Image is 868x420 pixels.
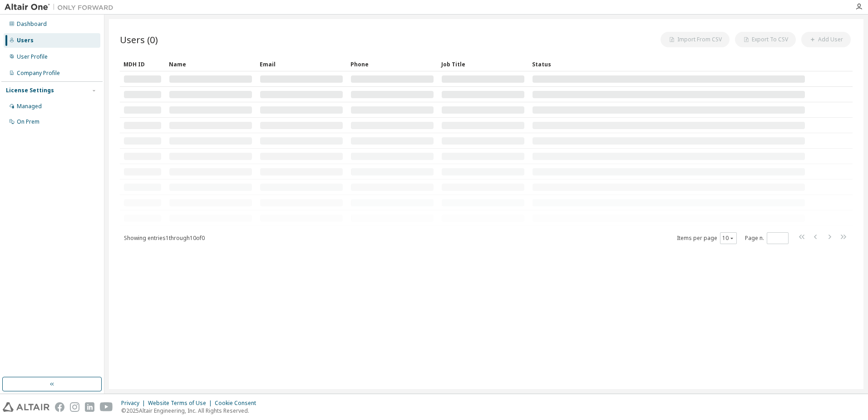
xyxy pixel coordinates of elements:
div: Dashboard [17,20,47,28]
button: Add User [801,32,851,47]
img: linkedin.svg [85,402,94,412]
span: Users (0) [120,33,158,46]
div: Website Terms of Use [148,400,215,407]
button: 10 [722,235,735,242]
div: User Profile [17,53,48,60]
div: Managed [17,103,42,110]
img: facebook.svg [55,402,64,412]
img: instagram.svg [70,402,79,412]
p: © 2025 Altair Engineering, Inc. All Rights Reserved. [121,407,261,415]
div: MDH ID [123,57,162,71]
button: Export To CSV [735,32,796,47]
img: Altair One [5,3,118,12]
div: On Prem [17,118,39,125]
span: Showing entries 1 through 10 of 0 [124,234,205,242]
div: Name [169,57,252,71]
span: Items per page [677,232,737,244]
div: Email [260,57,343,71]
img: altair_logo.svg [3,402,49,412]
div: Job Title [441,57,525,71]
div: Company Profile [17,70,60,77]
div: Status [532,57,805,71]
img: youtube.svg [100,402,113,412]
span: Page n. [745,232,789,244]
div: License Settings [6,87,54,94]
div: Phone [350,57,434,71]
div: Privacy [121,400,148,407]
div: Cookie Consent [215,400,261,407]
div: Users [17,37,34,44]
button: Import From CSV [661,32,730,47]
